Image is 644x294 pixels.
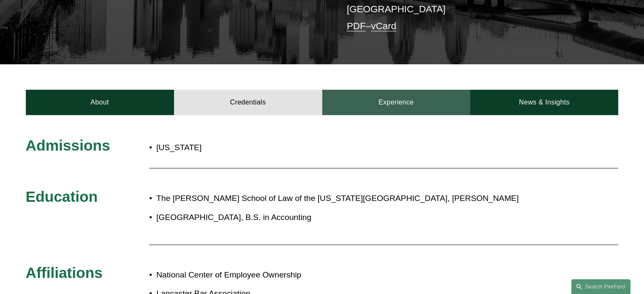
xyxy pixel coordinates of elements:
[26,264,103,281] span: Affiliations
[26,137,110,154] span: Admissions
[571,279,630,294] a: Search this site
[156,210,544,225] p: [GEOGRAPHIC_DATA], B.S. in Accounting
[347,21,366,31] a: PDF
[26,188,98,205] span: Education
[26,90,174,115] a: About
[156,191,544,206] p: The [PERSON_NAME] School of Law of the [US_STATE][GEOGRAPHIC_DATA], [PERSON_NAME]
[156,140,371,155] p: [US_STATE]
[174,90,322,115] a: Credentials
[470,90,618,115] a: News & Insights
[371,21,396,31] a: vCard
[156,268,544,283] p: National Center of Employee Ownership
[322,90,470,115] a: Experience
